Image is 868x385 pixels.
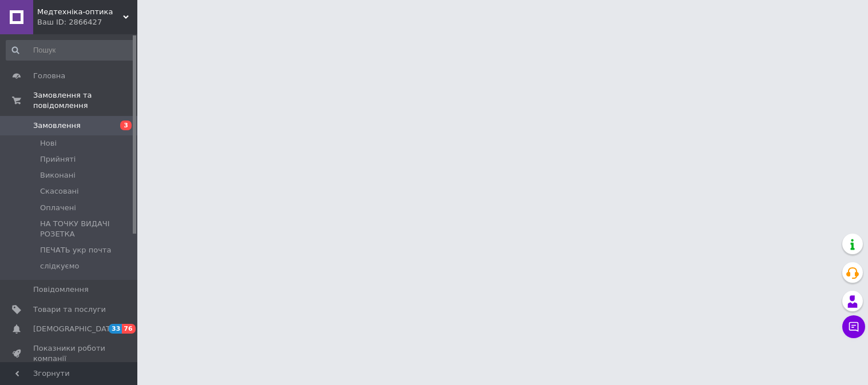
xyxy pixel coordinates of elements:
[120,121,132,130] span: 3
[40,154,76,165] span: Прийняті
[842,315,865,338] button: Чат з покупцем
[40,186,79,196] span: Скасовані
[33,121,81,131] span: Замовлення
[40,261,80,271] span: слідкуємо
[37,7,123,17] span: Медтехніка-оптика
[122,324,135,334] span: 76
[40,219,134,239] span: НА ТОЧКУ ВИДАЧІ РОЗЕТКА
[33,343,106,364] span: Показники роботи компанії
[37,17,137,27] div: Ваш ID: 2866427
[6,40,135,61] input: Пошук
[33,284,89,295] span: Повідомлення
[40,245,111,255] span: ПЕЧАТЬ укр почта
[33,304,106,315] span: Товари та послуги
[40,203,76,213] span: Оплачені
[40,138,57,149] span: Нові
[40,170,76,181] span: Виконані
[33,71,65,81] span: Головна
[109,324,122,334] span: 33
[33,324,118,334] span: [DEMOGRAPHIC_DATA]
[33,90,137,111] span: Замовлення та повідомлення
